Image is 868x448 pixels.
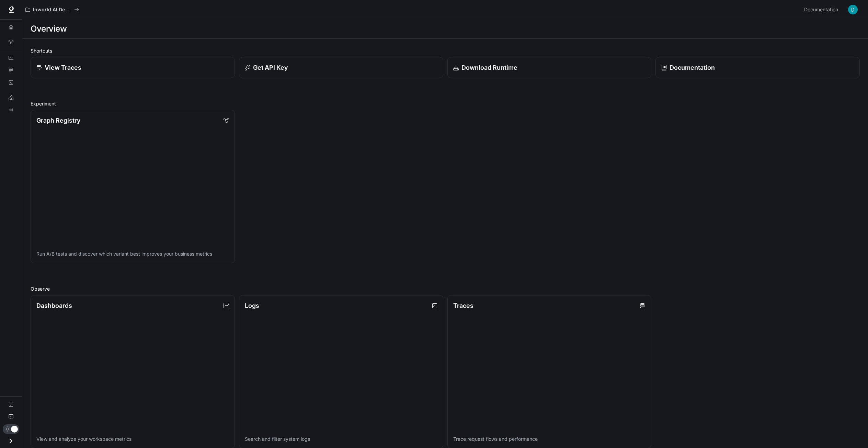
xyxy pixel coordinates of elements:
span: Dark mode toggle [11,425,18,433]
a: Graph Registry [3,37,19,48]
p: Search and filter system logs [245,436,437,443]
a: Documentation [801,3,843,16]
p: Inworld AI Demos [33,7,71,13]
a: Logs [3,77,19,88]
h1: Overview [31,22,67,36]
button: Get API Key [239,57,443,78]
a: LLM Playground [3,92,19,103]
a: Traces [3,65,19,76]
button: User avatar [846,3,860,16]
p: Logs [245,301,259,310]
button: All workspaces [22,3,82,16]
a: View Traces [31,57,235,78]
h2: Experiment [31,100,860,107]
a: Dashboards [3,52,19,63]
h2: Observe [31,285,860,292]
p: Dashboards [36,301,72,310]
a: Graph RegistryRun A/B tests and discover which variant best improves your business metrics [31,110,235,263]
p: Graph Registry [36,116,80,125]
a: Feedback [3,411,19,422]
a: Overview [3,22,19,33]
a: TTS Playground [3,104,19,115]
p: Trace request flows and performance [453,436,646,443]
span: Documentation [804,5,838,14]
p: View Traces [45,63,81,72]
button: Open drawer [3,434,19,448]
img: User avatar [848,5,858,14]
a: Download Runtime [447,57,652,78]
p: Download Runtime [461,63,517,72]
h2: Shortcuts [31,47,860,54]
a: Documentation [3,399,19,410]
p: Run A/B tests and discover which variant best improves your business metrics [36,250,229,257]
a: Documentation [655,57,860,78]
p: Documentation [670,63,715,72]
p: View and analyze your workspace metrics [36,436,229,443]
p: Get API Key [253,63,288,72]
p: Traces [453,301,473,310]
